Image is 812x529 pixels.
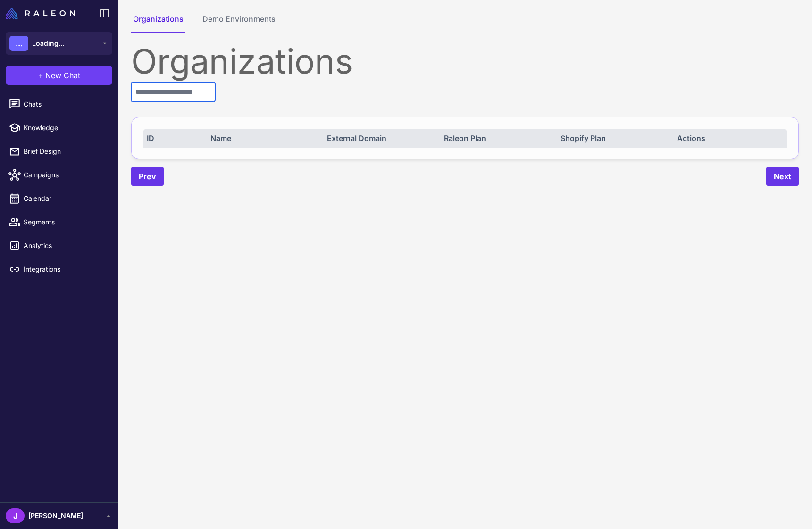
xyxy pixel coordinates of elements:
div: Organizations [131,44,799,78]
a: Chats [4,94,114,114]
a: Analytics [4,236,114,256]
span: Brief Design [24,146,107,157]
a: Segments [4,212,114,232]
span: Segments [24,217,107,227]
a: Raleon Logo [6,8,79,19]
span: Calendar [24,193,107,204]
span: New Chat [45,70,80,81]
span: Knowledge [24,123,107,133]
button: Prev [131,167,164,186]
button: ...Loading... [6,32,112,55]
div: ... [9,36,28,51]
div: J [6,508,25,523]
div: Name [210,132,317,144]
button: Next [766,167,799,186]
span: + [38,70,43,81]
span: Analytics [24,240,107,251]
a: Integrations [4,259,114,279]
span: Chats [24,99,107,109]
div: Shopify Plan [561,132,667,144]
div: ID [147,132,200,144]
span: Loading... [32,38,64,49]
span: Integrations [24,264,107,274]
div: External Domain [327,132,433,144]
a: Calendar [4,189,114,208]
button: Organizations [131,13,185,33]
span: [PERSON_NAME] [28,511,83,521]
a: Campaigns [4,165,114,185]
div: Actions [677,132,783,144]
span: Campaigns [24,170,107,180]
div: Raleon Plan [444,132,550,144]
a: Knowledge [4,118,114,138]
button: +New Chat [6,66,112,85]
a: Brief Design [4,141,114,161]
button: Demo Environments [201,13,277,33]
img: Raleon Logo [6,8,75,19]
